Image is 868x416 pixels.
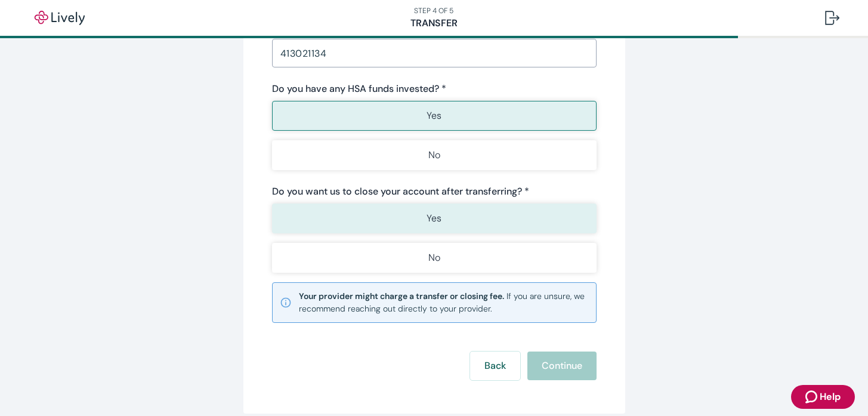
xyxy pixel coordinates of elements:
[427,211,441,226] p: Yes
[272,82,446,96] label: Do you have any HSA funds invested? *
[272,184,529,199] label: Do you want us to close your account after transferring? *
[791,385,855,409] button: Zendesk support iconHelp
[816,4,849,32] button: Log out
[272,243,597,273] button: No
[805,390,820,404] svg: Zendesk support icon
[272,140,597,170] button: No
[428,148,440,162] p: No
[427,109,441,123] p: Yes
[299,291,504,301] strong: Your provider might charge a transfer or closing fee.
[299,290,589,315] small: If you are unsure, we recommend reaching out directly to your provider.
[470,352,520,380] button: Back
[272,101,597,131] button: Yes
[428,251,440,265] p: No
[26,11,93,25] img: Lively
[820,390,841,404] span: Help
[272,204,597,233] button: Yes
